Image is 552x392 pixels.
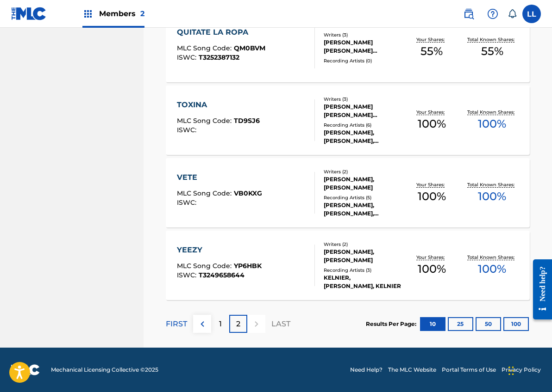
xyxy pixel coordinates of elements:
a: TOXINAMLC Song Code:TD9SJ6ISWC:Writers (3)[PERSON_NAME] [PERSON_NAME] [PERSON_NAME] [PERSON_NAME]... [166,86,530,155]
img: MLC Logo [11,7,47,20]
a: Portal Terms of Use [442,366,496,374]
span: MLC Song Code : [177,189,234,197]
img: logo [11,364,40,375]
div: Drag [508,357,514,385]
span: Mechanical Licensing Collective © 2025 [51,366,158,374]
div: [PERSON_NAME], [PERSON_NAME] [324,175,401,192]
p: Total Known Shares: [467,36,517,43]
p: LAST [271,318,290,330]
span: T3252387132 [199,53,239,61]
span: MLC Song Code : [177,262,234,270]
p: Results Per Page: [366,320,419,328]
span: VB0KXG [234,189,262,197]
p: 1 [219,318,222,330]
button: 100 [503,317,529,331]
div: Writers ( 3 ) [324,96,401,103]
a: VETEMLC Song Code:VB0KXGISWC:Writers (2)[PERSON_NAME], [PERSON_NAME]Recording Artists (5)[PERSON_... [166,158,530,227]
p: Total Known Shares: [467,109,517,116]
p: Total Known Shares: [467,254,517,261]
div: QUITATE LA ROPA [177,27,265,38]
span: 100 % [418,116,446,132]
span: ISWC : [177,271,199,279]
span: ISWC : [177,126,199,134]
p: 2 [236,318,240,330]
span: 100 % [478,188,506,205]
span: T3249658644 [199,271,245,279]
iframe: Resource Center [526,250,552,329]
span: 55 % [420,43,443,60]
span: MLC Song Code : [177,44,234,52]
div: KELNIER, [PERSON_NAME], KELNIER [324,274,401,290]
div: [PERSON_NAME] [PERSON_NAME] [PERSON_NAME] [PERSON_NAME] [324,103,401,119]
span: YP6HBK [234,262,262,270]
button: 10 [420,317,445,331]
a: YEEZYMLC Song Code:YP6HBKISWC:T3249658644Writers (2)[PERSON_NAME], [PERSON_NAME]Recording Artists... [166,231,530,300]
span: 100 % [418,188,446,205]
p: Your Shares: [416,254,447,261]
div: YEEZY [177,245,262,256]
div: Recording Artists ( 3 ) [324,267,401,274]
a: Public Search [459,5,478,23]
iframe: Chat Widget [506,348,552,392]
span: Members [99,8,144,19]
img: search [463,8,474,19]
img: help [487,8,498,19]
span: 100 % [478,116,506,132]
div: Writers ( 2 ) [324,168,401,175]
span: ISWC : [177,198,199,207]
div: User Menu [522,5,541,23]
div: Recording Artists ( 5 ) [324,194,401,201]
div: Help [483,5,502,23]
div: [PERSON_NAME] [PERSON_NAME] PRIMERA, [PERSON_NAME] [324,38,401,55]
div: [PERSON_NAME], [PERSON_NAME], [PERSON_NAME], [PERSON_NAME], [PERSON_NAME] [324,129,401,145]
a: Need Help? [350,366,383,374]
img: left [197,318,208,330]
p: Your Shares: [416,36,447,43]
div: VETE [177,172,262,183]
span: 2 [140,9,144,18]
span: 100 % [478,261,506,277]
p: Your Shares: [416,109,447,116]
span: TD9SJ6 [234,116,260,125]
div: Notifications [508,9,517,18]
a: The MLC Website [388,366,436,374]
div: TOXINA [177,99,260,110]
button: 50 [476,317,501,331]
div: Writers ( 3 ) [324,31,401,38]
span: ISWC : [177,53,199,61]
p: Your Shares: [416,181,447,188]
a: Privacy Policy [502,366,541,374]
span: MLC Song Code : [177,116,234,125]
div: Writers ( 2 ) [324,241,401,248]
p: Total Known Shares: [467,181,517,188]
a: QUITATE LA ROPAMLC Song Code:QM0BVMISWC:T3252387132Writers (3)[PERSON_NAME] [PERSON_NAME] PRIMERA... [166,13,530,82]
p: FIRST [166,318,187,330]
span: QM0BVM [234,44,265,52]
img: Top Rightsholders [82,8,94,19]
span: 55 % [481,43,503,60]
div: [PERSON_NAME], [PERSON_NAME] [324,248,401,264]
div: Recording Artists ( 6 ) [324,122,401,129]
button: 25 [448,317,473,331]
div: Recording Artists ( 0 ) [324,57,401,64]
div: [PERSON_NAME], [PERSON_NAME], [PERSON_NAME], [PERSON_NAME], [PERSON_NAME] [324,201,401,218]
span: 100 % [418,261,446,277]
